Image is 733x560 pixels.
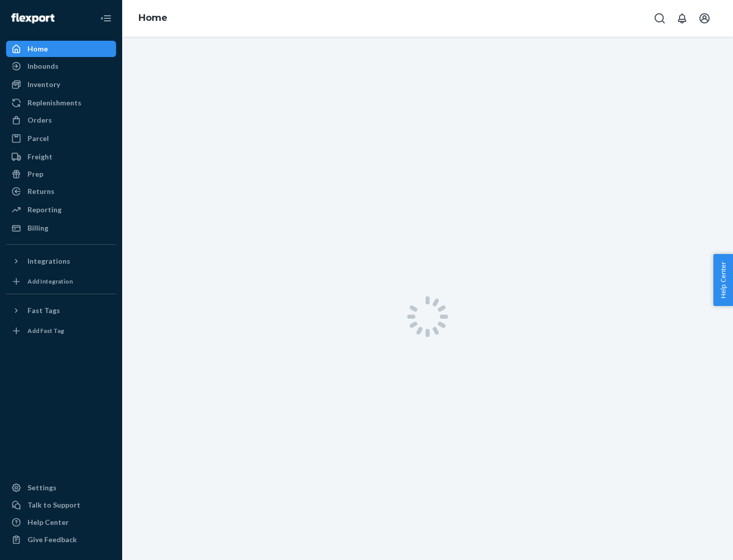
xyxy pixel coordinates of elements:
a: Reporting [6,202,116,218]
button: Help Center [713,254,733,306]
button: Close Navigation [96,8,116,29]
a: Billing [6,220,116,236]
div: Freight [27,152,52,162]
div: Orders [27,115,52,125]
div: Add Fast Tag [27,326,64,335]
a: Add Integration [6,273,116,290]
div: Home [27,44,48,54]
a: Replenishments [6,95,116,111]
button: Fast Tags [6,302,116,319]
a: Inventory [6,76,116,93]
a: Home [6,41,116,57]
div: Returns [27,186,54,197]
div: Prep [27,169,43,179]
a: Talk to Support [6,497,116,513]
a: Parcel [6,130,116,147]
a: Orders [6,112,116,128]
a: Returns [6,183,116,200]
div: Fast Tags [27,305,60,316]
button: Give Feedback [6,531,116,548]
ol: breadcrumbs [130,4,176,33]
div: Inventory [27,79,60,90]
a: Home [138,12,167,23]
div: Talk to Support [27,500,80,510]
a: Add Fast Tag [6,323,116,339]
a: Inbounds [6,58,116,74]
button: Integrations [6,253,116,269]
a: Prep [6,166,116,182]
div: Help Center [27,517,69,527]
div: Settings [27,483,57,493]
button: Open notifications [672,8,692,29]
a: Settings [6,480,116,496]
button: Open account menu [694,8,715,29]
a: Help Center [6,514,116,530]
div: Billing [27,223,48,233]
div: Reporting [27,205,62,215]
div: Add Integration [27,277,73,286]
button: Open Search Box [650,8,670,29]
div: Integrations [27,256,70,266]
a: Freight [6,149,116,165]
div: Inbounds [27,61,59,71]
div: Parcel [27,133,49,144]
div: Replenishments [27,98,81,108]
div: Give Feedback [27,535,77,545]
img: Flexport logo [11,13,54,23]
